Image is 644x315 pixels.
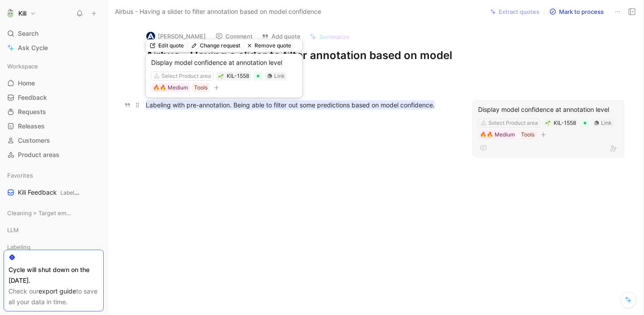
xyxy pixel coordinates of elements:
span: Summarize [319,33,350,41]
div: Tools [521,130,534,139]
span: Home [18,79,35,88]
a: Kili FeedbackLabeling [4,186,104,199]
span: Favorites [7,171,33,180]
button: Extract quotes [486,5,543,18]
div: 🔥🔥 Medium [480,130,515,139]
span: Workspace [7,62,38,71]
div: Select Product area [488,119,538,128]
a: export guide [38,287,76,295]
a: Home [4,77,104,90]
img: 🌱 [545,120,551,126]
button: logo[PERSON_NAME] [142,30,210,43]
span: Labeling [60,189,82,196]
a: Feedback [4,91,104,104]
a: Ask Cycle [4,41,104,55]
div: Cleaning > Target empty views [4,206,104,222]
a: Product areas [4,148,104,162]
span: Kili Feedback [18,188,81,197]
div: Labeling [4,240,104,256]
span: Releases [18,122,45,131]
div: Workspace [4,60,104,73]
span: Labeling [7,243,30,251]
button: Summarize [305,30,354,43]
mark: Labeling with pre-annotation. Being able to filter out some predictions based on model confidence. [146,100,435,110]
div: Cleaning > Target empty views [4,206,104,220]
div: Link [601,119,612,128]
div: Cycle will shut down on the [DATE]. [8,264,99,286]
img: Kili [6,9,15,18]
span: Ask Cycle [18,43,48,53]
button: Comment [212,30,257,43]
div: Favorites [4,169,104,182]
div: Display model confidence at annotation level [478,104,619,115]
button: Mark to process [545,5,608,18]
a: Releases [4,119,104,133]
button: KiliKili [4,7,38,20]
div: KIL-1558 [554,119,576,128]
div: Labeling [4,240,104,254]
div: Search [4,27,104,40]
span: Search [18,28,38,39]
div: LLM [4,223,104,239]
a: Customers [4,134,104,147]
span: Product areas [18,150,59,159]
img: logo [146,32,155,41]
button: 🌱 [545,120,551,126]
span: Customers [18,136,50,145]
span: Cleaning > Target empty views [7,209,71,217]
a: Requests [4,105,104,119]
button: Add quote [258,30,305,43]
span: Feedback [18,93,47,102]
div: Check our to save all your data in time. [8,286,99,307]
span: Requests [18,107,46,116]
span: LLM [7,226,19,234]
div: LLM [4,223,104,237]
span: Airbus - Having a slider to filter annotation based on model confidence [115,6,321,17]
h1: Kili [18,9,26,17]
